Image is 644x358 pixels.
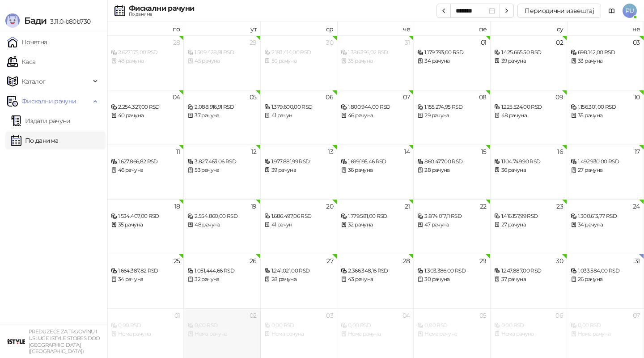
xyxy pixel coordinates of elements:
div: 16 [557,149,563,155]
td: 2025-08-29 [414,254,490,308]
div: 860.477,00 RSD [417,158,486,166]
div: 1.416.157,99 RSD [494,212,563,221]
div: 2.554.860,00 RSD [187,212,256,221]
img: Logo [5,13,20,28]
div: 03 [326,312,333,319]
div: 11 [176,149,180,155]
td: 2025-07-29 [184,35,260,90]
div: 36 рачуна [494,166,563,175]
td: 2025-08-14 [337,145,414,199]
div: 1.800.944,00 RSD [341,103,410,111]
td: 2025-07-30 [261,35,337,90]
td: 2025-08-05 [184,90,260,145]
td: 2025-08-17 [567,145,644,199]
div: 1.664.387,82 RSD [111,267,180,275]
td: 2025-08-22 [414,199,490,254]
div: 2.254.327,00 RSD [111,103,180,111]
div: 39 рачуна [264,166,333,175]
td: 2025-08-10 [567,90,644,145]
div: 29 [250,39,257,46]
div: 1.179.793,00 RSD [417,48,486,57]
div: 48 рачуна [494,111,563,120]
div: 1.303.386,00 RSD [417,267,486,275]
div: 07 [633,312,640,319]
th: ут [184,21,260,35]
div: 1.156.301,00 RSD [571,103,640,111]
div: 45 рачуна [187,57,256,65]
div: 35 рачуна [571,111,640,120]
div: 0,00 RSD [417,321,486,330]
td: 2025-08-18 [107,199,184,254]
td: 2025-08-23 [491,199,567,254]
div: 18 [174,203,180,209]
td: 2025-08-15 [414,145,490,199]
div: 28 [403,258,410,264]
th: по [107,21,184,35]
div: 23 [556,203,563,209]
div: 35 рачуна [111,221,180,229]
td: 2025-08-01 [414,35,490,90]
div: Нема рачуна [494,330,563,338]
div: Нема рачуна [264,330,333,338]
div: 24 [633,203,640,209]
div: 13 [328,149,333,155]
div: 28 рачуна [417,166,486,175]
div: 14 [404,149,410,155]
div: Нема рачуна [187,330,256,338]
div: 27 рачуна [494,221,563,229]
td: 2025-08-28 [337,254,414,308]
div: 30 рачуна [417,275,486,284]
div: Нема рачуна [341,330,410,338]
div: 30 [326,39,333,46]
div: 06 [555,312,563,319]
div: 0,00 RSD [571,321,640,330]
span: Фискални рачуни [21,92,76,110]
div: 29 рачуна [417,111,486,120]
small: PREDUZEĆE ZA TRGOVINU I USLUGE ISTYLE STORES DOO [GEOGRAPHIC_DATA] ([GEOGRAPHIC_DATA]) [29,328,100,354]
td: 2025-08-20 [261,199,337,254]
td: 2025-08-16 [491,145,567,199]
div: 01 [174,312,180,319]
td: 2025-08-27 [261,254,337,308]
div: 1.509.428,91 RSD [187,48,256,57]
div: 1.104.749,90 RSD [494,158,563,166]
th: су [491,21,567,35]
div: 2.088.916,91 RSD [187,103,256,111]
td: 2025-08-25 [107,254,184,308]
div: 0,00 RSD [341,321,410,330]
td: 2025-08-12 [184,145,260,199]
div: 1.534.407,00 RSD [111,212,180,221]
td: 2025-08-07 [337,90,414,145]
div: 0,00 RSD [264,321,333,330]
div: 1.492.930,00 RSD [571,158,640,166]
div: 26 рачуна [571,275,640,284]
div: 1.379.600,00 RSD [264,103,333,111]
td: 2025-08-31 [567,254,644,308]
img: 64x64-companyLogo-77b92cf4-9946-4f36-9751-bf7bb5fd2c7d.png [7,332,25,350]
span: Бади [24,15,47,26]
th: пе [414,21,490,35]
td: 2025-08-02 [491,35,567,90]
div: 07 [403,94,410,100]
td: 2025-08-19 [184,199,260,254]
div: 31 [405,39,410,46]
div: 41 рачун [264,111,333,120]
div: 33 рачуна [571,57,640,65]
a: Почетна [7,33,47,51]
div: 30 [556,258,563,264]
td: 2025-07-31 [337,35,414,90]
div: 04 [173,94,180,100]
div: 39 рачуна [494,57,563,65]
td: 2025-08-26 [184,254,260,308]
td: 2025-08-13 [261,145,337,199]
div: 27 [326,258,333,264]
div: 698.142,00 RSD [571,48,640,57]
div: 28 [173,39,180,46]
div: 15 [481,149,487,155]
div: 35 рачуна [341,57,410,65]
div: 46 рачуна [341,111,410,120]
div: 10 [634,94,640,100]
div: 31 [635,258,640,264]
div: 3.874.017,11 RSD [417,212,486,221]
div: 01 [481,39,487,46]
